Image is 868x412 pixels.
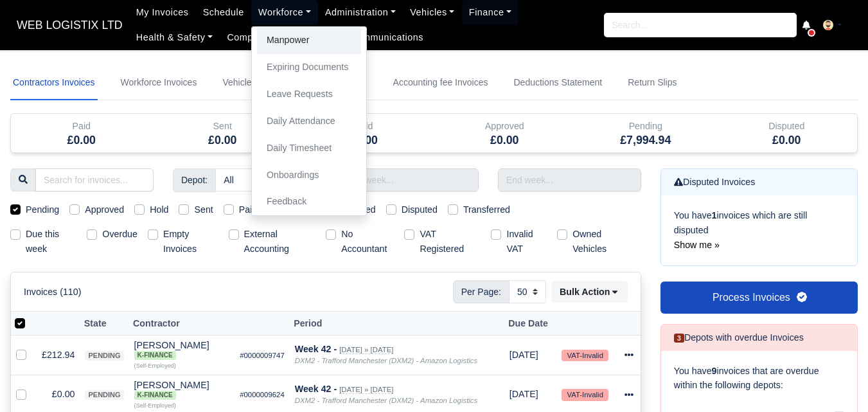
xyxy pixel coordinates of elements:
[240,391,285,399] small: #0000009624
[420,227,475,256] label: VAT Registered
[244,227,316,256] label: External Accounting
[339,346,393,354] small: [DATE] » [DATE]
[343,25,431,50] a: Communications
[712,366,717,376] strong: 9
[35,168,154,192] input: Search for invoices...
[152,114,294,152] div: Sent
[257,27,361,54] a: Manpower
[511,66,605,100] a: Deductions Statement
[118,66,200,100] a: Workforce Invoices
[134,381,230,400] div: [PERSON_NAME]
[391,66,491,100] a: Accounting fee Invoices
[134,341,230,360] div: [PERSON_NAME] K-Finance
[575,114,716,152] div: Pending
[26,202,59,217] label: Pending
[85,202,124,217] label: Approved
[240,352,285,359] small: #0000009747
[21,134,143,147] h5: £0.00
[716,114,858,152] div: Disputed
[134,351,176,360] span: K-Finance
[625,66,679,100] a: Return Slips
[85,351,123,361] span: pending
[134,363,176,369] small: (Self-Employed)
[85,390,123,400] span: pending
[339,386,393,394] small: [DATE] » [DATE]
[239,202,258,217] label: Paid
[26,227,76,256] label: Due this week
[10,66,98,100] a: Contractors Invoices
[129,25,220,50] a: Health & Safety
[585,134,707,147] h5: £7,994.94
[134,381,230,400] div: [PERSON_NAME] K-Finance
[80,312,128,336] th: State
[24,287,81,298] h6: Invoices (110)
[134,341,230,360] div: [PERSON_NAME]
[194,202,213,217] label: Sent
[21,119,143,134] div: Paid
[434,114,576,152] div: Approved
[604,13,797,37] input: Search...
[150,202,168,217] label: Hold
[257,54,361,81] a: Expiring Documents
[162,119,284,134] div: Sent
[509,389,538,399] span: 2 weeks from now
[674,240,720,250] a: Show me »
[220,66,289,100] a: Vehicle Invoices
[509,350,538,360] span: 2 weeks from now
[37,335,80,375] td: £212.94
[295,397,477,404] i: DXM2 - Trafford Manchester (DXM2) - Amazon Logistics
[444,119,566,134] div: Approved
[562,350,608,361] small: VAT-Invalid
[341,227,394,256] label: No Accountant
[162,134,284,147] h5: £0.00
[551,281,628,303] button: Bulk Action
[257,162,361,189] a: Onboardings
[572,227,631,256] label: Owned Vehicles
[290,312,504,336] th: Period
[102,227,137,242] label: Overdue
[134,391,176,400] span: K-Finance
[10,13,129,38] a: WEB LOGISTIX LTD
[674,332,804,343] h6: Depots with overdue Invoices
[585,119,707,134] div: Pending
[726,119,848,134] div: Disputed
[163,227,218,256] label: Empty Invoices
[335,168,479,192] input: Use the arrow keys to pick a date
[444,134,566,147] h5: £0.00
[504,312,557,336] th: Due Date
[294,25,342,50] a: Reports
[257,81,361,108] a: Leave Requests
[257,188,361,215] a: Feedback
[257,108,361,135] a: Daily Attendance
[173,168,216,192] span: Depot:
[562,389,608,400] small: VAT-Invalid
[129,312,235,336] th: Contractor
[674,364,844,393] p: You have invoices that are overdue within the following depots:
[134,402,176,409] small: (Self-Employed)
[453,280,509,303] span: Per Page:
[498,168,641,192] input: End week...
[295,344,337,354] strong: Week 42 -
[402,202,438,217] label: Disputed
[674,334,684,343] span: 3
[674,177,756,188] h6: Disputed Invoices
[11,114,152,152] div: Paid
[463,202,510,217] label: Transferred
[10,12,129,38] span: WEB LOGISTIX LTD
[506,227,547,256] label: Invalid VAT
[804,350,868,412] iframe: Chat Widget
[712,210,717,220] strong: 1
[661,195,857,265] div: You have invoices which are still disputed
[220,25,294,50] a: Compliance
[726,134,848,147] h5: £0.00
[257,135,361,162] a: Daily Timesheet
[295,384,337,394] strong: Week 42 -
[295,357,477,364] i: DXM2 - Trafford Manchester (DXM2) - Amazon Logistics
[660,282,858,314] a: Process Invoices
